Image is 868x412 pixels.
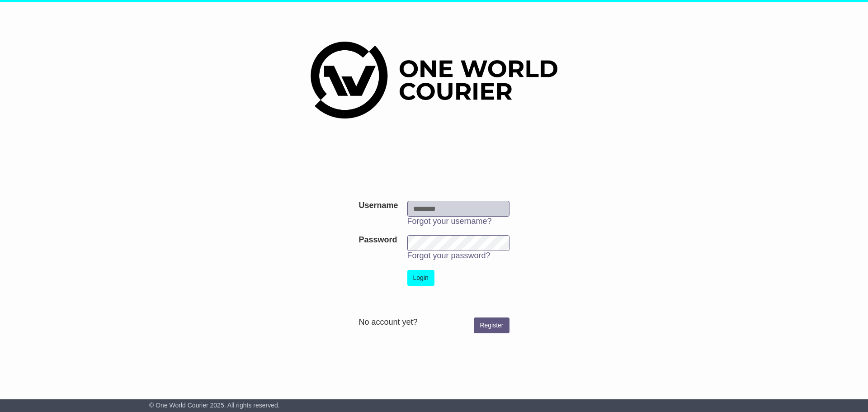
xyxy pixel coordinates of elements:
[407,251,491,260] a: Forgot your password?
[474,317,509,333] a: Register
[359,201,398,211] label: Username
[359,235,397,245] label: Password
[359,317,509,327] div: No account yet?
[407,270,434,286] button: Login
[149,402,280,409] span: © One World Courier 2025. All rights reserved.
[407,217,492,226] a: Forgot your username?
[311,42,557,118] img: One World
